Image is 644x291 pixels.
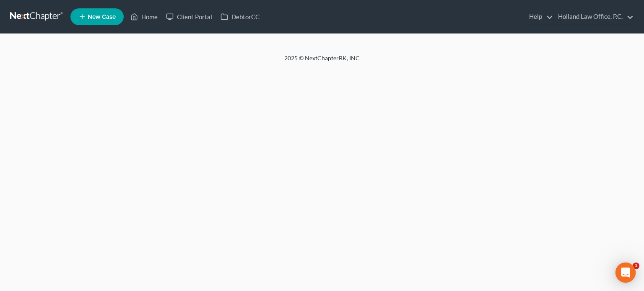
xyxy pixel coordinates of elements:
[162,9,216,24] a: Client Portal
[83,54,561,69] div: 2025 © NextChapterBK, INC
[554,9,634,24] a: Holland Law Office, P.C.
[70,8,124,25] new-legal-case-button: New Case
[216,9,264,24] a: DebtorCC
[126,9,162,24] a: Home
[615,263,636,283] div: Open Intercom Messenger
[525,9,553,24] a: Help
[633,263,639,269] span: 1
